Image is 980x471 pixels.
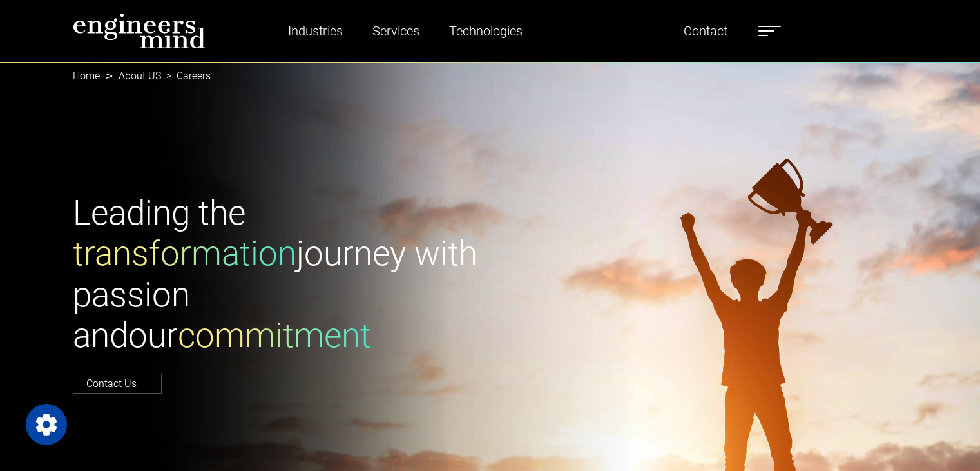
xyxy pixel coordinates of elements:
a: Industries [283,16,348,46]
a: Home [73,70,100,82]
img: logo [73,13,206,49]
a: Technologies [444,16,528,46]
h1: Leading the journey with passion and our [73,193,483,357]
a: Contact Us [73,374,162,394]
a: About US [119,70,161,82]
span: commitment [178,316,371,356]
a: Services [367,16,425,46]
span: transformation [73,234,296,274]
li: Careers [161,68,211,84]
a: Contact [678,16,733,46]
nav: breadcrumb [73,62,908,90]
